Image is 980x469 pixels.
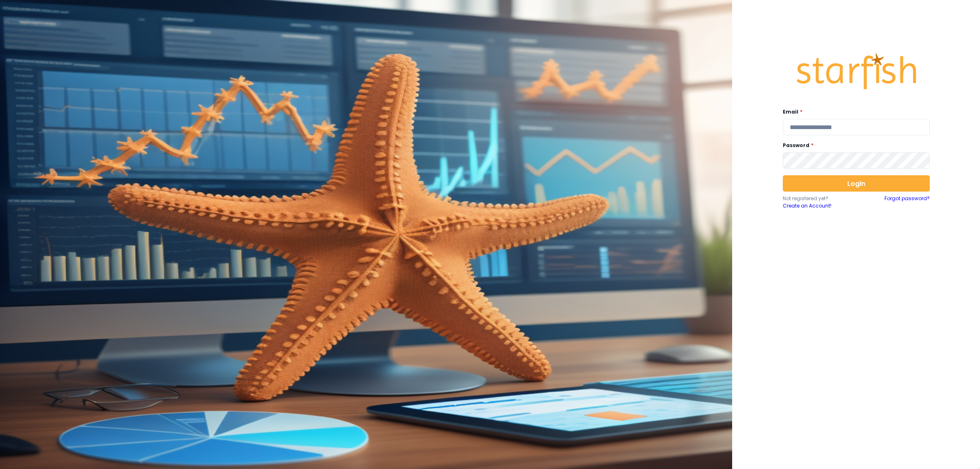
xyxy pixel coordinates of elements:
[783,195,856,202] p: Not registered yet?
[795,46,918,97] img: Logo.42cb71d561138c82c4ab.png
[783,108,925,116] label: Email
[783,202,856,210] a: Create an Account!
[884,195,930,210] a: Forgot password?
[783,142,925,149] label: Password
[783,175,930,192] button: Login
